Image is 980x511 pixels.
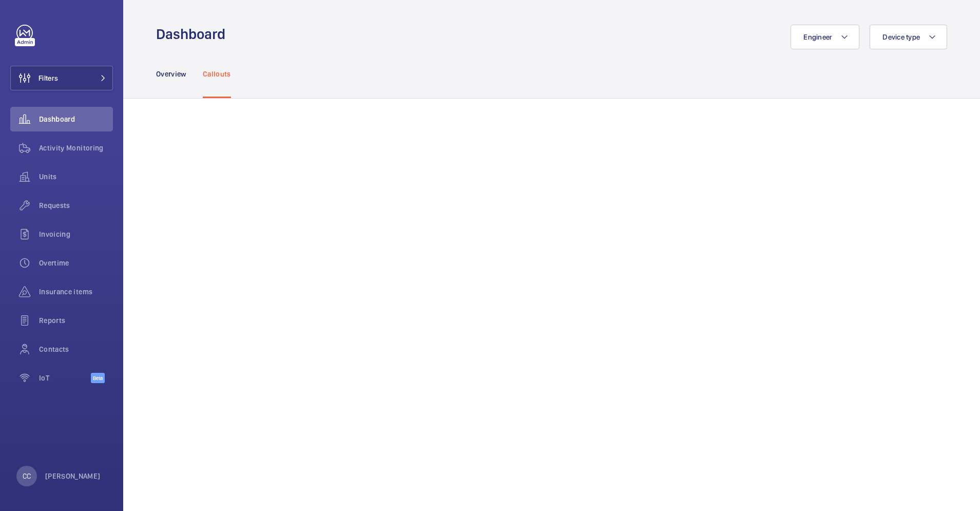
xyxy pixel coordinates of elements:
button: Engineer [791,25,859,49]
span: Engineer [803,33,832,41]
span: Dashboard [39,114,113,124]
p: CC [23,471,31,481]
h1: Dashboard [156,25,232,44]
p: Callouts [203,69,231,79]
span: Contacts [39,344,113,354]
span: Units [39,172,113,182]
span: Filters [39,73,58,83]
span: Activity Monitoring [39,143,113,153]
span: Reports [39,315,113,326]
span: IoT [39,373,91,383]
span: Device type [882,33,920,41]
span: Invoicing [39,229,113,239]
span: Beta [91,373,105,383]
p: Overview [156,69,186,79]
span: Requests [39,200,113,211]
span: Overtime [39,258,113,268]
button: Device type [870,25,947,49]
span: Insurance items [39,287,113,297]
button: Filters [10,66,113,90]
p: [PERSON_NAME] [45,471,101,481]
